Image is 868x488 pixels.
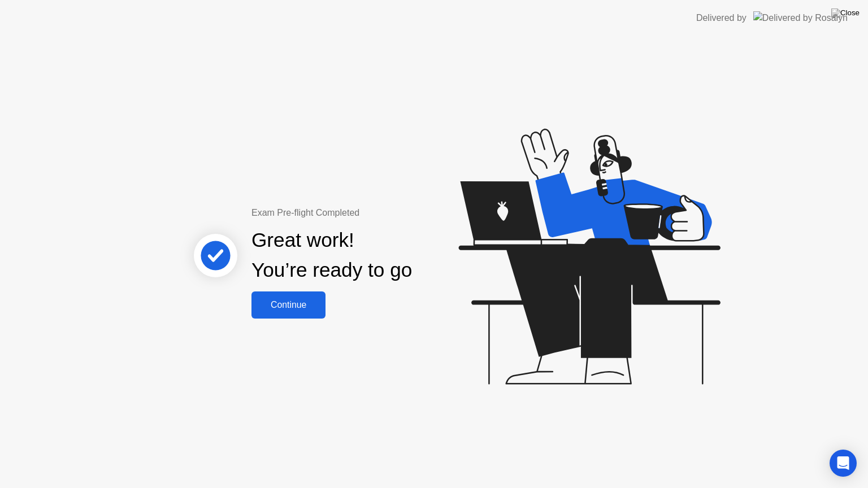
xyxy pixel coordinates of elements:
[696,11,747,25] div: Delivered by
[251,291,325,319] button: Continue
[831,8,860,18] img: Close
[251,225,412,285] div: Great work! You’re ready to go
[830,450,857,477] div: Open Intercom Messenger
[753,11,848,24] img: Delivered by Rosalyn
[255,300,322,310] div: Continue
[251,206,485,220] div: Exam Pre-flight Completed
